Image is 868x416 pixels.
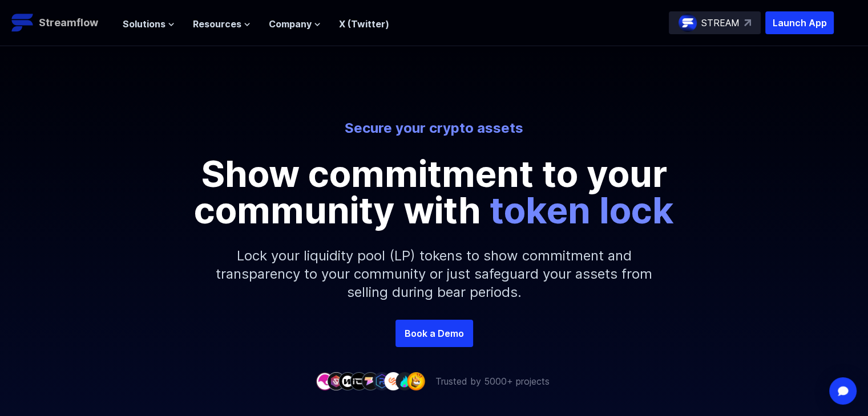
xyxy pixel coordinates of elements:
p: Lock your liquidity pool (LP) tokens to show commitment and transparency to your community or jus... [189,229,680,320]
img: company-2 [327,372,345,390]
button: Company [269,17,321,31]
img: company-4 [350,372,368,390]
p: Trusted by 5000+ projects [435,374,550,388]
p: STREAM [701,16,740,30]
span: Resources [193,17,241,31]
p: Show commitment to your community with [177,156,691,229]
button: Solutions [123,17,175,31]
img: top-right-arrow.svg [744,19,751,26]
a: Streamflow [11,11,111,34]
img: company-9 [407,372,425,390]
a: X (Twitter) [339,18,389,30]
button: Launch App [765,11,834,34]
p: Streamflow [39,15,98,31]
button: Resources [193,17,251,31]
a: Book a Demo [395,320,473,347]
img: company-5 [361,372,380,390]
span: Company [269,17,312,31]
p: Secure your crypto assets [118,119,750,137]
img: company-8 [395,372,414,390]
img: streamflow-logo-circle.png [679,14,697,32]
img: company-1 [316,372,334,390]
div: Open Intercom Messenger [829,377,857,405]
a: STREAM [669,11,761,34]
span: Solutions [123,17,165,31]
span: token lock [490,188,674,232]
img: company-7 [384,372,402,390]
img: company-3 [338,372,357,390]
img: company-6 [373,372,391,390]
img: Streamflow Logo [11,11,34,34]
